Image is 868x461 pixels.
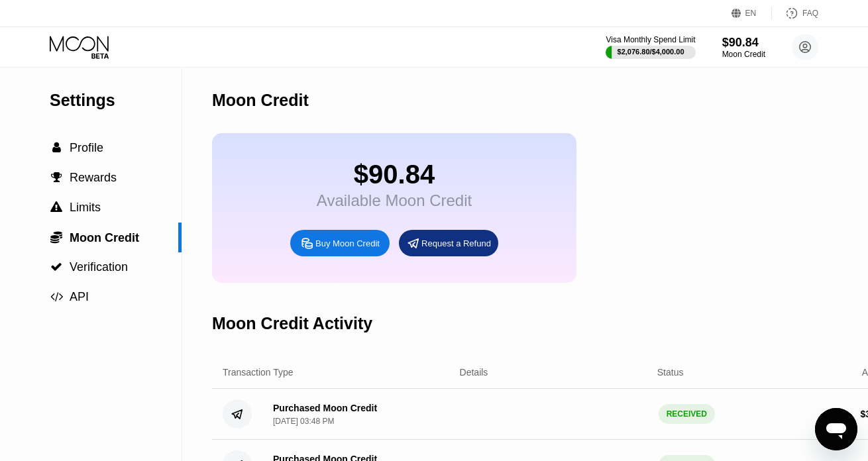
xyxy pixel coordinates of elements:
[745,9,757,18] div: EN
[815,408,857,450] iframe: Bouton de lancement de la fenêtre de messagerie
[50,142,63,154] div: 
[50,201,62,213] span: 
[50,172,63,183] div: 
[618,48,684,56] div: $2,076.80 / $4,000.00
[50,230,63,244] div: 
[70,171,117,184] span: Rewards
[50,291,63,303] span: 
[722,36,765,50] div: $90.84
[315,238,380,249] div: Buy Moon Credit
[273,403,377,413] div: Purchased Moon Credit
[606,35,695,59] div: Visa Monthly Spend Limit$2,076.80/$4,000.00
[772,7,818,20] div: FAQ
[223,367,294,378] div: Transaction Type
[52,142,61,154] span: 
[317,160,472,189] div: $90.84
[50,261,63,273] div: 
[659,404,715,424] div: RECEIVED
[273,417,334,426] div: [DATE] 03:48 PM
[50,230,62,244] span: 
[399,230,498,256] div: Request a Refund
[606,35,695,44] div: Visa Monthly Spend Limit
[212,91,309,110] div: Moon Credit
[421,238,491,249] div: Request a Refund
[70,290,89,303] span: API
[722,50,765,59] div: Moon Credit
[212,314,372,333] div: Moon Credit Activity
[70,231,139,244] span: Moon Credit
[657,367,684,378] div: Status
[50,291,63,303] div: 
[70,260,128,274] span: Verification
[50,261,62,273] span: 
[722,36,765,59] div: $90.84Moon Credit
[70,141,103,154] span: Profile
[460,367,488,378] div: Details
[317,191,472,210] div: Available Moon Credit
[290,230,390,256] div: Buy Moon Credit
[50,91,182,110] div: Settings
[802,9,818,18] div: FAQ
[51,172,62,183] span: 
[732,7,772,20] div: EN
[70,201,101,214] span: Limits
[50,201,63,213] div: 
